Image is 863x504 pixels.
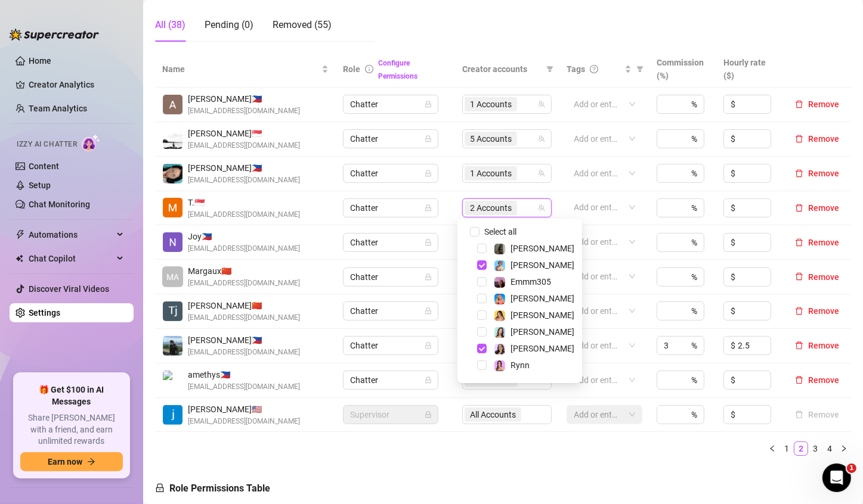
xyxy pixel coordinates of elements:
span: team [538,101,545,108]
span: Emmm305 [511,277,551,287]
img: Sami [494,344,505,354]
span: team [538,204,545,211]
span: delete [795,272,803,281]
span: team [538,170,545,177]
span: 2 Accounts [470,201,512,214]
span: [EMAIL_ADDRESS][DOMAIN_NAME] [188,381,300,393]
span: lock [425,101,432,108]
span: delete [795,100,803,108]
span: Name [162,63,319,76]
span: Select tree node [477,327,487,337]
span: 1 Accounts [465,166,517,181]
img: Wyne [163,129,183,149]
span: Chatter [350,234,431,251]
span: Joy 🇵🇭 [188,230,300,243]
th: Commission (%) [649,51,716,88]
span: Chatter [350,371,431,389]
span: [PERSON_NAME] 🇨🇳 [188,299,300,312]
span: delete [795,238,803,247]
a: Team Analytics [29,104,87,113]
img: Joy [163,232,183,252]
span: Select tree node [477,360,487,370]
span: thunderbolt [16,230,25,239]
span: Chatter [350,95,431,113]
span: Select tree node [477,310,487,320]
span: Automations [29,225,113,244]
button: Remove [790,132,844,146]
span: info-circle [365,65,373,73]
span: [EMAIL_ADDRESS][DOMAIN_NAME] [188,312,300,323]
a: Settings [29,308,60,318]
a: 4 [823,442,836,455]
img: Tj Espiritu [163,301,183,321]
span: Izzy AI Chatter [17,139,77,150]
span: filter [636,66,644,73]
span: [EMAIL_ADDRESS][DOMAIN_NAME] [188,416,300,427]
button: Earn nowarrow-right [20,452,123,471]
li: Next Page [837,441,851,456]
span: Remove [808,169,839,178]
span: Chatter [350,337,431,354]
li: 4 [822,441,837,456]
span: left [769,445,776,452]
span: Remove [808,341,839,350]
span: 1 Accounts [470,167,512,180]
img: Amelia [494,327,505,338]
span: [PERSON_NAME] [511,327,574,337]
span: [EMAIL_ADDRESS][DOMAIN_NAME] [188,347,300,358]
div: Pending (0) [205,18,253,32]
span: [PERSON_NAME] 🇸🇬 [188,127,300,140]
span: [PERSON_NAME] [511,260,574,270]
span: lock [425,204,432,211]
a: Creator Analytics [29,75,124,94]
span: lock [425,239,432,246]
span: lock [425,273,432,281]
span: Remove [808,134,839,144]
div: All (38) [155,18,185,32]
th: Name [155,51,336,88]
button: right [837,441,851,456]
img: Chat Copilot [16,254,23,263]
span: [PERSON_NAME] [511,294,574,303]
img: Jocelyn [494,310,505,321]
span: 🎁 Get $100 in AI Messages [20,384,123,407]
span: filter [634,60,646,78]
span: Remove [808,272,839,282]
img: amethys [163,371,183,390]
img: Angelica Cuyos [163,95,183,114]
th: Hourly rate ($) [716,51,783,88]
img: jocelyne espinosa [163,405,183,425]
span: Select tree node [477,277,487,287]
span: Select tree node [477,344,487,353]
a: Chat Monitoring [29,200,90,209]
button: Remove [790,304,844,318]
span: Chatter [350,164,431,182]
span: [PERSON_NAME] [511,310,574,320]
span: delete [795,341,803,350]
span: Supervisor [350,406,431,424]
span: 1 Accounts [465,97,517,111]
span: [EMAIL_ADDRESS][DOMAIN_NAME] [188,209,300,220]
span: Remove [808,375,839,385]
span: 1 Accounts [470,98,512,111]
button: Remove [790,201,844,215]
span: MA [166,270,179,284]
img: Trixia Sy [163,198,183,217]
span: [EMAIL_ADDRESS][DOMAIN_NAME] [188,175,300,186]
span: Remove [808,306,839,316]
span: Chatter [350,199,431,217]
span: Margaux 🇨🇳 [188,265,300,278]
span: delete [795,376,803,384]
span: T. 🇸🇬 [188,196,300,209]
span: Rynn [511,360,530,370]
span: lock [425,135,432,142]
button: Remove [790,270,844,284]
span: Earn now [48,457,82,466]
span: right [840,445,847,452]
span: Select all [480,225,521,238]
button: Remove [790,166,844,181]
span: Tags [567,63,585,76]
span: lock [425,170,432,177]
span: Chatter [350,130,431,148]
button: Remove [790,338,844,353]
